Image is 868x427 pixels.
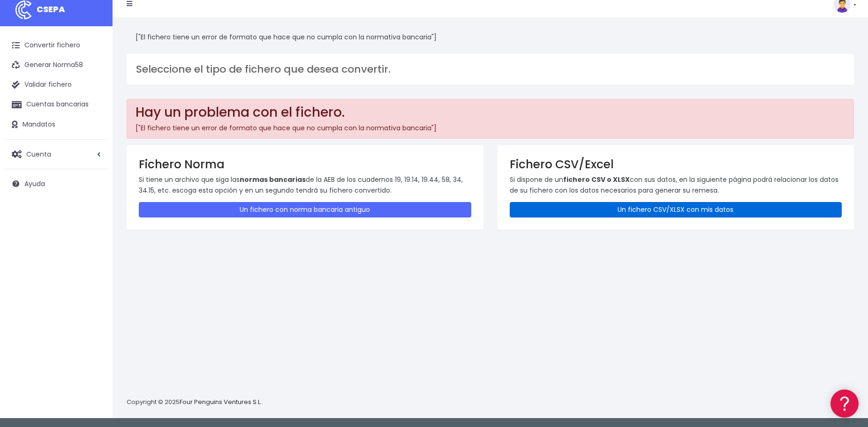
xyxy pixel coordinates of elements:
[139,202,471,217] a: Un fichero con norma bancaria antiguo
[510,174,842,195] p: Si dispone de un con sus datos, en la siguiente página podrá relacionar los datos de su fichero c...
[510,157,842,171] h3: Fichero CSV/Excel
[127,397,263,407] p: Copyright © 2025 .
[5,95,108,114] a: Cuentas bancarias
[136,63,845,75] h3: Seleccione el tipo de fichero que desea convertir.
[26,149,51,158] span: Cuenta
[5,144,108,164] a: Cuenta
[139,174,471,195] p: Si tiene un archivo que siga las de la AEB de los cuadernos 19, 19.14, 19.44, 58, 34, 34.15, etc....
[5,174,108,194] a: Ayuda
[510,202,842,217] a: Un fichero CSV/XLSX con mis datos
[5,75,108,95] a: Validar fichero
[563,175,630,184] strong: fichero CSV o XLSX
[5,115,108,135] a: Mandatos
[5,55,108,75] a: Generar Norma58
[180,397,262,406] a: Four Penguins Ventures S.L.
[24,179,45,188] span: Ayuda
[37,3,65,15] span: CSEPA
[5,36,108,55] a: Convertir fichero
[139,157,471,171] h3: Fichero Norma
[127,27,854,47] div: ["El fichero tiene un error de formato que hace que no cumpla con la normativa bancaria"]
[136,105,845,120] h2: Hay un problema con el fichero.
[127,99,854,139] div: ["El fichero tiene un error de formato que hace que no cumpla con la normativa bancaria"]
[240,175,306,184] strong: normas bancarias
